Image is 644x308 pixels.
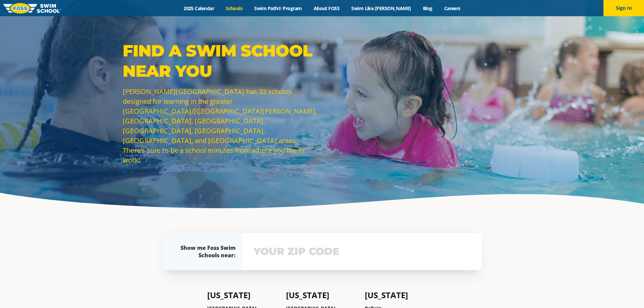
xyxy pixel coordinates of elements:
p: Find a Swim School Near You [123,41,319,81]
a: 2025 Calendar [178,5,220,11]
h4: [US_STATE] [365,290,437,300]
h4: [US_STATE] [207,290,279,300]
div: Show me Foss Swim Schools near: [176,244,236,259]
a: Blog [417,5,438,11]
a: Schools [220,5,248,11]
a: Careers [438,5,466,11]
p: [PERSON_NAME][GEOGRAPHIC_DATA] has 33 schools designed for learning in the greater [GEOGRAPHIC_DA... [123,87,319,165]
input: YOUR ZIP CODE [252,242,472,261]
a: Swim Path® Program [248,5,308,11]
a: About FOSS [308,5,345,11]
a: Swim Like [PERSON_NAME] [345,5,417,11]
img: FOSS Swim School Logo [3,3,61,14]
h4: [US_STATE] [286,290,358,300]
